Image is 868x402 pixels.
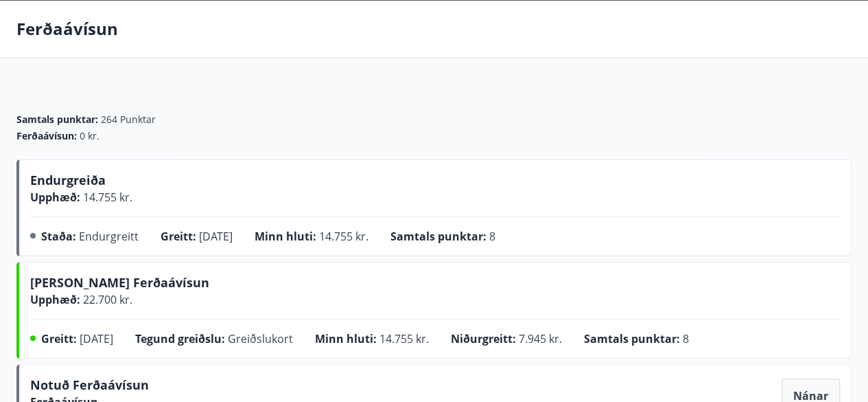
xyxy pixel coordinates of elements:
span: Endurgreitt [79,229,139,244]
span: Greitt : [161,229,196,244]
span: Samtals punktar : [16,113,98,126]
span: 8 [683,331,689,346]
span: Minn hluti : [255,229,316,244]
span: Ferðaávísun : [16,129,77,143]
span: Upphæð : [30,190,80,205]
span: 0 kr. [80,129,99,143]
span: Samtals punktar : [390,229,486,244]
span: Greitt : [41,331,77,346]
span: Samtals punktar : [584,331,680,346]
span: 14.755 kr. [80,190,132,205]
span: 14.755 kr. [379,331,429,346]
span: 264 Punktar [101,113,156,126]
span: Notuð Ferðaávísun [30,377,149,399]
span: Staða : [41,229,76,244]
span: 7.945 kr. [519,331,562,346]
span: [DATE] [199,229,233,244]
span: Greiðslukort [228,331,293,346]
span: 14.755 kr. [319,229,368,244]
span: Niðurgreitt : [451,331,516,346]
span: Endurgreiða [30,172,106,194]
span: 8 [489,229,495,244]
p: Ferðaávísun [16,17,118,41]
span: [DATE] [80,331,113,346]
span: 22.700 kr. [80,292,132,307]
span: [PERSON_NAME] Ferðaávísun [30,274,209,296]
span: Tegund greiðslu : [135,331,225,346]
span: Minn hluti : [315,331,377,346]
span: Upphæð : [30,292,80,307]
